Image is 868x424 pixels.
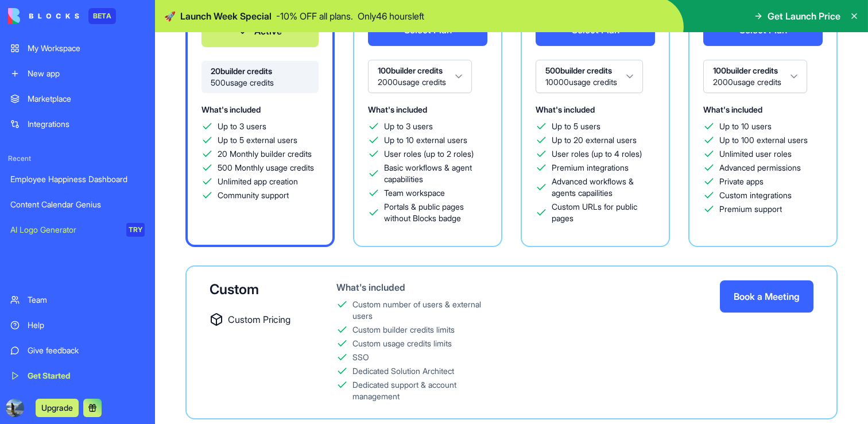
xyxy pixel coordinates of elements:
[719,134,808,146] span: Up to 100 external users
[218,134,297,146] span: Up to 5 external users
[719,121,772,132] span: Up to 10 users
[28,345,145,356] div: Give feedback
[28,43,145,54] div: My Workspace
[33,6,51,25] img: Profile image for Shelly
[720,280,813,313] button: Book a Meeting
[3,314,152,337] a: Help
[8,8,79,24] img: logo
[552,121,600,132] span: Up to 5 users
[3,62,152,85] a: New app
[10,174,145,185] div: Employee Happiness Dashboard
[352,352,369,363] div: SSO
[384,148,474,160] span: User roles (up to 2 roles)
[126,223,145,237] div: TRY
[6,399,24,417] img: ACg8ocKPDwRQYrj2BZ7a7TigyHKbplF7pfSj5FYvlyeMHG7FKlqozOGh=s96-c
[3,113,152,136] a: Integrations
[703,105,762,114] span: What's included
[218,176,298,187] span: Unlimited app creation
[10,224,118,236] div: AI Logo Generator
[9,66,220,145] div: Shelly says…
[28,93,145,105] div: Marketplace
[552,176,655,199] span: Advanced workflows & agents capailities
[552,162,629,174] span: Premium integrations
[201,105,261,114] span: What's included
[384,134,467,146] span: Up to 10 external users
[218,148,312,160] span: 20 Monthly builder credits
[719,203,782,215] span: Premium support
[768,9,840,23] span: Get Launch Price
[352,299,497,322] div: Custom number of users & external users
[719,190,792,201] span: Custom integrations
[36,399,79,417] button: Upgrade
[73,373,82,382] button: Start recording
[28,68,145,79] div: New app
[10,349,220,368] textarea: Message…
[3,364,152,387] a: Get Started
[3,193,152,216] a: Content Calendar Genius
[180,5,201,26] button: Home
[36,373,45,382] button: Gif picker
[28,294,145,306] div: Team
[28,319,145,331] div: Help
[358,9,424,23] p: Only 46 hours left
[36,402,79,413] a: Upgrade
[218,162,314,174] span: 500 Monthly usage credits
[18,90,179,113] div: Welcome to Blocks 🙌 I'm here if you have any questions!
[3,288,152,311] a: Team
[201,5,222,25] div: Close
[88,8,116,24] div: BETA
[211,77,309,88] span: 500 usage credits
[18,73,179,84] div: Hey Uri 👋
[336,280,497,294] div: What's included
[18,122,72,129] div: Shelly • 2h ago
[352,324,455,336] div: Custom builder credits limits
[276,9,353,23] p: - 10 % OFF all plans.
[384,162,487,185] span: Basic workflows & agent capabilities
[55,373,64,382] button: Upload attachment
[28,370,145,381] div: Get Started
[3,87,152,110] a: Marketplace
[56,14,138,26] p: Active in the last 15m
[7,5,29,26] button: go back
[218,121,266,132] span: Up to 3 users
[536,105,595,114] span: What's included
[56,6,83,14] h1: Shelly
[352,365,454,377] div: Dedicated Solution Architect
[28,118,145,130] div: Integrations
[8,8,116,24] a: BETA
[3,154,152,163] span: Recent
[552,201,655,224] span: Custom URLs for public pages
[3,218,152,241] a: AI Logo GeneratorTRY
[719,176,764,187] span: Private apps
[228,313,290,326] span: Custom Pricing
[384,201,487,224] span: Portals & public pages without Blocks badge
[197,368,215,387] button: Send a message…
[368,105,427,114] span: What's included
[352,338,452,349] div: Custom usage credits limits
[384,121,433,132] span: Up to 3 users
[719,162,801,174] span: Advanced permissions
[164,9,176,23] span: 🚀
[384,187,445,199] span: Team workspace
[9,66,188,120] div: Hey Uri 👋Welcome to Blocks 🙌 I'm here if you have any questions!Shelly • 2h ago
[18,373,27,382] button: Emoji picker
[3,168,152,191] a: Employee Happiness Dashboard
[3,37,152,60] a: My Workspace
[3,339,152,362] a: Give feedback
[180,9,272,23] span: Launch Week Special
[211,65,309,77] span: 20 builder credits
[218,190,289,201] span: Community support
[552,134,637,146] span: Up to 20 external users
[552,148,642,160] span: User roles (up to 4 roles)
[719,148,792,160] span: Unlimited user roles
[10,199,145,210] div: Content Calendar Genius
[352,379,497,402] div: Dedicated support & account management
[210,280,300,299] div: Custom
